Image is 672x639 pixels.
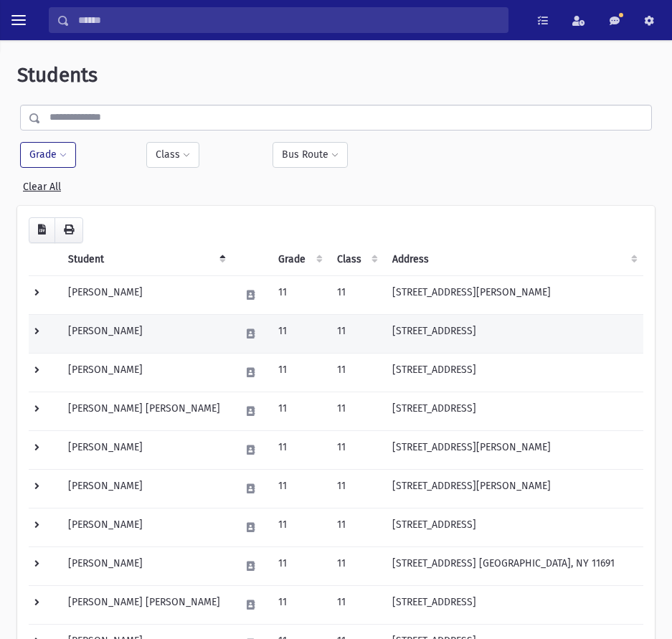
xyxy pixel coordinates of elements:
input: Search [70,7,508,33]
button: toggle menu [6,7,32,33]
td: [PERSON_NAME] [60,353,232,392]
td: 11 [270,392,328,430]
td: [PERSON_NAME] [60,430,232,469]
td: [STREET_ADDRESS] [384,314,643,353]
td: [PERSON_NAME] [60,275,232,314]
span: Students [17,63,98,87]
td: 11 [270,275,328,314]
td: 11 [270,546,328,585]
button: CSV [29,217,55,243]
td: [STREET_ADDRESS][PERSON_NAME] [384,469,643,508]
button: Bus Route [273,142,348,168]
th: Address: activate to sort column ascending [384,243,643,276]
td: [STREET_ADDRESS] [384,508,643,546]
td: 11 [328,585,384,624]
td: 11 [328,314,384,353]
td: [PERSON_NAME] [60,546,232,585]
td: 11 [328,508,384,546]
a: Clear All [23,175,61,193]
td: [PERSON_NAME] [60,508,232,546]
th: Student: activate to sort column descending [60,243,232,276]
td: [PERSON_NAME] [60,469,232,508]
button: Grade [20,142,76,168]
td: [STREET_ADDRESS] [GEOGRAPHIC_DATA], NY 11691 [384,546,643,585]
td: 11 [328,353,384,392]
td: 11 [270,353,328,392]
td: [PERSON_NAME] [PERSON_NAME] [60,392,232,430]
td: [PERSON_NAME] [PERSON_NAME] [60,585,232,624]
td: 11 [270,508,328,546]
button: Class [146,142,199,168]
td: [PERSON_NAME] [60,314,232,353]
button: Print [55,217,83,243]
td: [STREET_ADDRESS] [384,392,643,430]
td: 11 [328,430,384,469]
td: 11 [270,314,328,353]
td: 11 [328,469,384,508]
td: [STREET_ADDRESS] [384,353,643,392]
th: Grade: activate to sort column ascending [270,243,328,276]
th: Class: activate to sort column ascending [328,243,384,276]
td: [STREET_ADDRESS] [384,585,643,624]
td: 11 [270,585,328,624]
td: [STREET_ADDRESS][PERSON_NAME] [384,275,643,314]
td: 11 [328,392,384,430]
td: 11 [328,546,384,585]
td: [STREET_ADDRESS][PERSON_NAME] [384,430,643,469]
td: 11 [270,469,328,508]
td: 11 [328,275,384,314]
td: 11 [270,430,328,469]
